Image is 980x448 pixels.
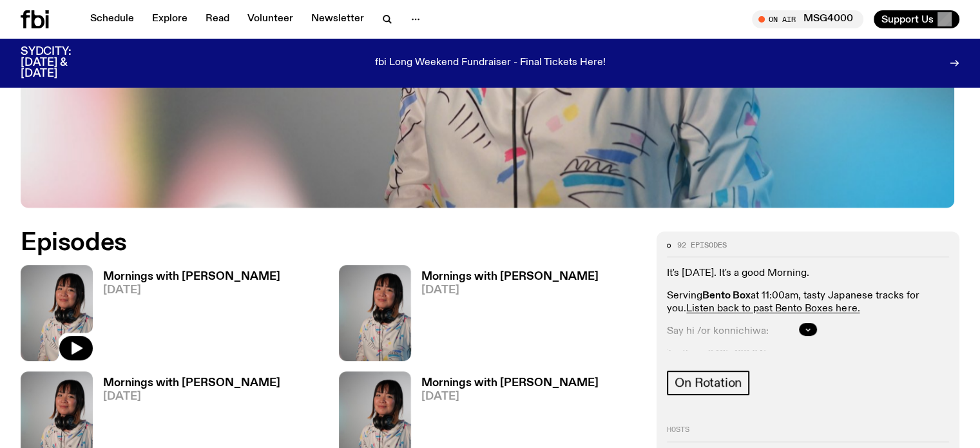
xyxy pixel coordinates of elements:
h2: Episodes [21,231,641,255]
p: Serving at 11:00am, tasty Japanese tracks for you. [667,290,949,315]
h3: Mornings with [PERSON_NAME] [421,378,599,389]
a: Mornings with [PERSON_NAME][DATE] [411,271,599,361]
span: [DATE] [103,285,280,296]
a: Newsletter [303,10,372,28]
a: Schedule [82,10,142,28]
p: fbi Long Weekend Fundraiser - Final Tickets Here! [375,57,606,69]
a: Volunteer [240,10,301,28]
strong: Bento Box [702,291,751,301]
img: Kana Frazer is smiling at the camera with her head tilted slightly to her left. She wears big bla... [21,265,93,361]
h3: Mornings with [PERSON_NAME] [103,378,280,389]
a: Mornings with [PERSON_NAME][DATE] [93,271,280,361]
span: [DATE] [103,391,280,402]
p: It's [DATE]. It's a good Morning. [667,268,949,280]
button: Support Us [874,10,959,28]
h2: Hosts [667,426,949,442]
img: Kana Frazer is smiling at the camera with her head tilted slightly to her left. She wears big bla... [339,265,411,361]
button: On AirMSG4000 [752,10,863,28]
h3: Mornings with [PERSON_NAME] [421,271,599,282]
span: [DATE] [421,391,599,402]
span: On Rotation [675,376,742,390]
h3: Mornings with [PERSON_NAME] [103,271,280,282]
a: On Rotation [667,371,749,395]
span: [DATE] [421,285,599,296]
a: Read [198,10,237,28]
span: Support Us [881,14,934,25]
a: Listen back to past Bento Boxes here. [686,304,860,314]
a: Explore [144,10,195,28]
h3: SYDCITY: [DATE] & [DATE] [21,46,103,79]
span: 92 episodes [677,242,727,249]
